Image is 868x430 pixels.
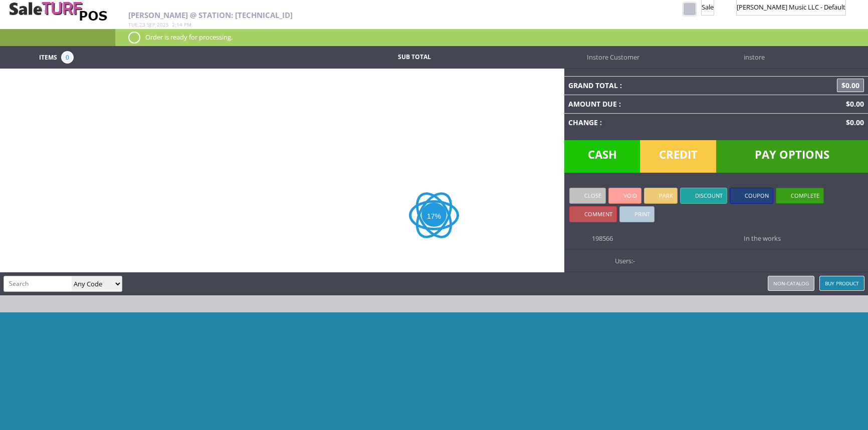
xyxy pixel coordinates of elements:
[587,227,613,243] span: 198566
[582,46,639,62] span: Instore Customer
[139,21,145,28] span: 23
[608,188,641,204] a: Void
[768,276,814,291] a: Non-catalog
[564,95,753,113] td: Amount Due :
[739,46,765,62] span: instore
[147,21,155,28] span: Sep
[837,79,864,92] span: $0.00
[338,51,491,64] td: Sub Total
[4,276,72,291] input: Search
[644,188,678,204] a: Park
[128,21,191,28] span: , :
[128,21,138,28] span: Tue
[842,118,864,127] span: $0.00
[842,99,864,109] span: $0.00
[157,21,169,28] span: 2025
[584,210,612,218] span: Comment
[172,21,175,28] span: 2
[128,11,562,20] h2: [PERSON_NAME] @ Station: [TECHNICAL_ID]
[564,140,640,173] span: Cash
[564,76,753,95] td: Grand Total :
[610,250,635,265] span: Users:
[176,21,182,28] span: 14
[776,188,824,204] a: Complete
[640,140,716,173] span: Credit
[819,276,864,291] a: Buy Product
[730,188,773,204] a: Coupon
[739,227,781,243] span: In the works
[564,113,753,132] td: Change :
[716,140,868,173] span: Pay Options
[569,188,606,204] a: Close
[39,51,57,62] span: Items
[61,51,74,64] span: 0
[184,21,191,28] span: pm
[619,206,655,222] a: Print
[680,188,727,204] a: Discount
[633,256,635,265] span: -
[128,32,855,43] p: Order is ready for processing.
